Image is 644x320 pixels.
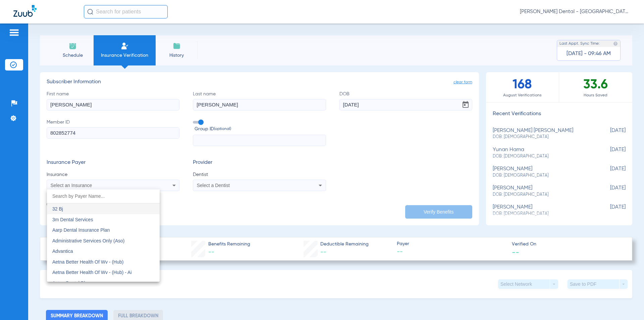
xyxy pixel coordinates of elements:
span: 32 Bj [52,206,63,212]
span: Aarp Dental Insurance Plan [52,227,110,233]
span: Administrative Services Only (Aso) [52,238,125,243]
input: dropdown search [47,189,160,203]
span: 3m Dental Services [52,217,93,222]
span: Aetna Better Health Of Wv - (Hub) - Ai [52,270,132,275]
span: Aetna Better Health Of Wv - (Hub) [52,259,123,265]
iframe: Chat Widget [610,288,644,320]
span: Advantica [52,248,73,254]
span: Aetna Dental Plans [52,280,93,286]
